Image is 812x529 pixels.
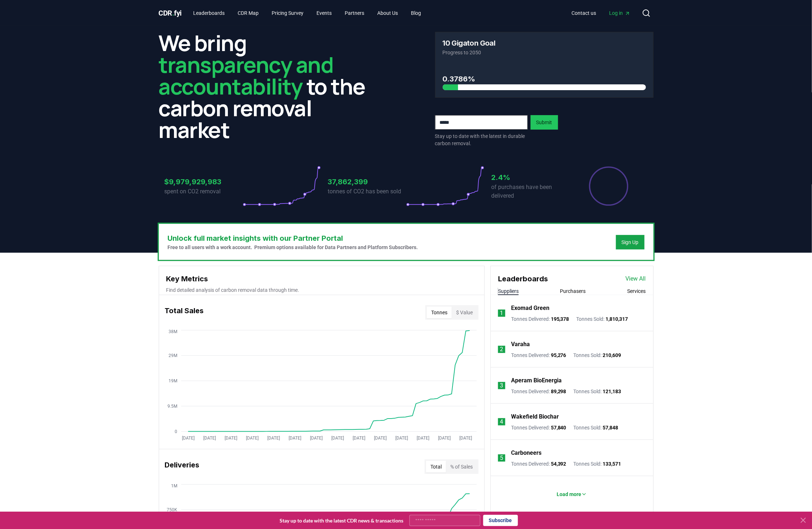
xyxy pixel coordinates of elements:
[551,316,569,322] span: 195,378
[616,235,645,249] button: Sign Up
[492,172,570,183] h3: 2.4%
[232,7,264,20] a: CDR Map
[498,287,519,295] button: Suppliers
[626,274,646,283] a: View All
[311,7,337,20] a: Events
[560,287,586,295] button: Purchasers
[159,8,182,18] a: CDR.fyi
[168,378,177,383] tspan: 19M
[604,7,636,20] a: Log in
[511,315,569,323] p: Tonnes Delivered :
[606,316,628,322] span: 1,810,317
[371,7,404,20] a: About Us
[511,460,566,467] p: Tonnes Delivered :
[159,9,182,17] span: CDR fyi
[511,449,541,457] a: Carboneers
[566,7,636,20] nav: Main
[405,7,427,20] a: Blog
[417,436,429,441] tspan: [DATE]
[511,424,566,431] p: Tonnes Delivered :
[588,166,629,206] div: Percentage of sales delivered
[167,404,177,409] tspan: 9.5M
[460,436,472,441] tspan: [DATE]
[622,239,639,246] a: Sign Up
[551,461,566,467] span: 54,392
[577,315,628,323] p: Tonnes Sold :
[511,412,559,421] a: Wakefield Biochar
[443,74,646,84] h3: 0.3786%
[609,9,630,17] span: Log in
[168,353,177,358] tspan: 29M
[159,32,377,140] h2: We bring to the carbon removal market
[374,436,387,441] tspan: [DATE]
[500,381,503,390] p: 3
[328,187,406,196] p: tonnes of CO2 has been sold
[511,340,530,349] a: Varaha
[551,487,593,501] button: Load more
[172,9,174,17] span: .
[574,388,621,395] p: Tonnes Sold :
[267,436,280,441] tspan: [DATE]
[165,187,243,196] p: spent on CO2 removal
[171,483,177,488] tspan: 1M
[187,7,427,20] nav: Main
[225,436,237,441] tspan: [DATE]
[551,389,566,394] span: 89,298
[339,7,370,20] a: Partners
[511,376,562,385] a: Aperam BioEnergia
[165,176,243,187] h3: $9,979,929,983
[426,461,446,473] button: Total
[166,507,177,512] tspan: 750K
[628,287,646,295] button: Services
[511,304,549,312] a: Exomad Green
[500,309,503,318] p: 1
[603,461,621,467] span: 133,571
[328,176,406,187] h3: 37,862,399
[566,7,602,20] a: Contact us
[310,436,323,441] tspan: [DATE]
[511,388,566,395] p: Tonnes Delivered :
[492,183,570,200] p: of purchases have been delivered
[187,7,230,20] a: Leaderboards
[500,454,503,462] p: 5
[438,436,451,441] tspan: [DATE]
[531,115,558,130] button: Submit
[452,307,477,318] button: $ Value
[165,305,204,320] h3: Total Sales
[603,389,621,394] span: 121,183
[551,352,566,358] span: 95,276
[427,307,452,318] button: Tonnes
[203,436,216,441] tspan: [DATE]
[574,424,618,431] p: Tonnes Sold :
[557,491,581,498] p: Load more
[165,459,200,474] h3: Deliveries
[168,329,177,334] tspan: 38M
[500,345,503,354] p: 2
[435,133,528,147] p: Stay up to date with the latest in durable carbon removal.
[498,273,548,284] h3: Leaderboards
[574,460,621,467] p: Tonnes Sold :
[574,352,621,359] p: Tonnes Sold :
[603,425,618,431] span: 57,848
[246,436,259,441] tspan: [DATE]
[266,7,309,20] a: Pricing Survey
[166,286,477,294] p: Find detailed analysis of carbon removal data through time.
[395,436,408,441] tspan: [DATE]
[603,352,621,358] span: 210,609
[353,436,365,441] tspan: [DATE]
[331,436,344,441] tspan: [DATE]
[166,273,477,284] h3: Key Metrics
[289,436,301,441] tspan: [DATE]
[500,417,503,426] p: 4
[443,49,646,56] p: Progress to 2050
[159,50,333,101] span: transparency and accountability
[551,425,566,431] span: 57,840
[443,39,496,47] h3: 10 Gigaton Goal
[168,244,418,251] p: Free to all users with a work account. Premium options available for Data Partners and Platform S...
[511,352,566,359] p: Tonnes Delivered :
